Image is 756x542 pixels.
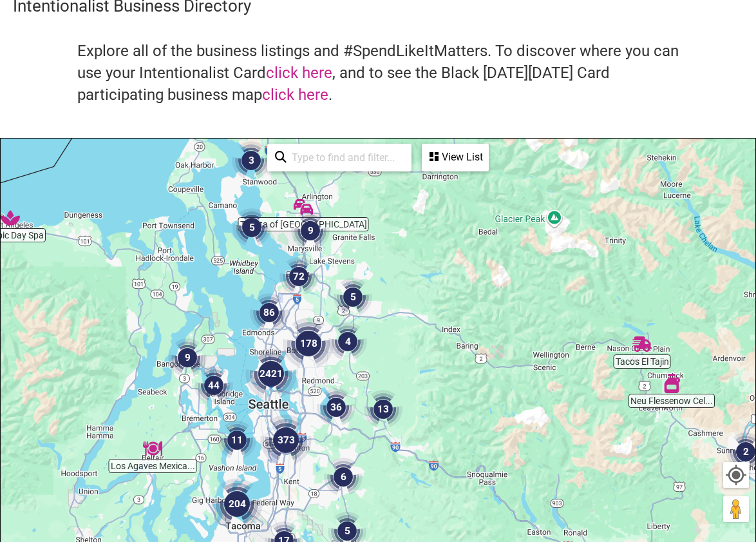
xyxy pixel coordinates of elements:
[723,462,749,488] button: Your Location
[266,64,332,82] a: click here
[291,211,330,250] div: 9
[662,374,681,393] div: Neu Flessenow Cellars
[77,41,679,106] h4: Explore all of the business listings and #SpendLikeItMatters. To discover where you can use your ...
[232,208,271,247] div: 5
[423,145,487,169] div: View List
[328,322,367,361] div: 4
[267,144,411,171] div: Type to search and filter
[632,334,652,354] div: Tacos El Tajin
[245,348,297,400] div: 2421
[294,197,313,217] div: Toyota of Marysville
[218,421,256,460] div: 11
[279,257,318,296] div: 72
[334,278,372,316] div: 5
[194,366,233,405] div: 44
[364,390,402,429] div: 13
[1,208,20,227] div: Olympic Day Spa
[260,414,312,466] div: 373
[232,141,270,180] div: 3
[723,496,749,522] button: Drag Pegman onto the map to open Street View
[211,478,263,530] div: 204
[287,145,404,170] input: Type to find and filter...
[283,318,334,369] div: 178
[250,293,288,332] div: 86
[422,144,489,171] div: See a list of the visible businesses
[262,86,328,104] a: click here
[168,338,207,377] div: 9
[143,439,162,458] div: Los Agaves Mexican Restaurant
[317,388,355,427] div: 36
[324,458,363,496] div: 6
